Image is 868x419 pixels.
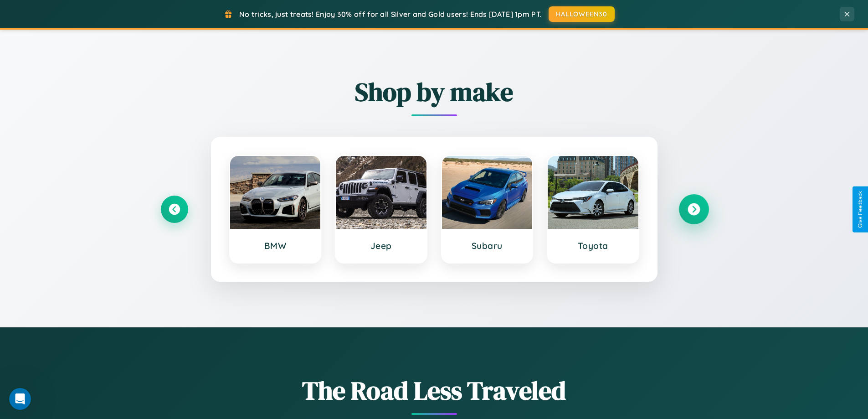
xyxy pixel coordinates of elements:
h3: Jeep [345,240,417,251]
div: Give Feedback [857,191,863,228]
span: No tricks, just treats! Enjoy 30% off for all Silver and Gold users! Ends [DATE] 1pm PT. [239,10,542,19]
button: HALLOWEEN30 [549,6,615,22]
iframe: Intercom live chat [9,388,31,410]
h2: Shop by make [161,74,708,109]
h3: Subaru [451,240,524,251]
h1: The Road Less Traveled [161,373,708,408]
h3: Toyota [557,240,629,251]
h3: BMW [239,240,312,251]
